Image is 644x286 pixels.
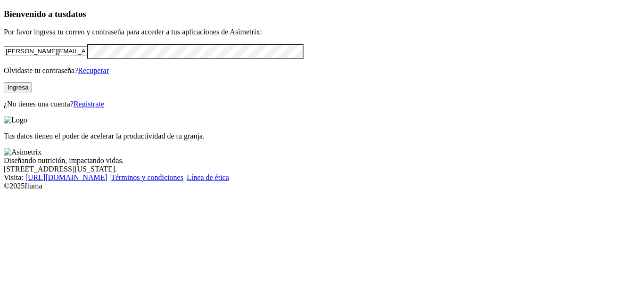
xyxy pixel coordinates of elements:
[4,116,27,124] img: Logo
[4,182,640,190] div: © 2025 Iluma
[4,46,87,56] input: Tu correo
[4,9,640,19] h3: Bienvenido a tus
[4,82,32,92] button: Ingresa
[4,66,640,75] p: Olvidaste tu contraseña?
[4,156,640,165] div: Diseñando nutrición, impactando vidas.
[66,9,86,19] span: datos
[4,165,640,173] div: [STREET_ADDRESS][US_STATE].
[4,100,640,108] p: ¿No tienes una cuenta?
[4,132,640,140] p: Tus datos tienen el poder de acelerar la productividad de tu granja.
[4,148,41,156] img: Asimetrix
[25,173,107,181] a: [URL][DOMAIN_NAME]
[4,173,640,182] div: Visita : | |
[4,28,640,36] p: Por favor ingresa tu correo y contraseña para acceder a tus aplicaciones de Asimetrix:
[111,173,183,181] a: Términos y condiciones
[187,173,229,181] a: Línea de ética
[74,100,104,108] a: Regístrate
[78,66,109,74] a: Recuperar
